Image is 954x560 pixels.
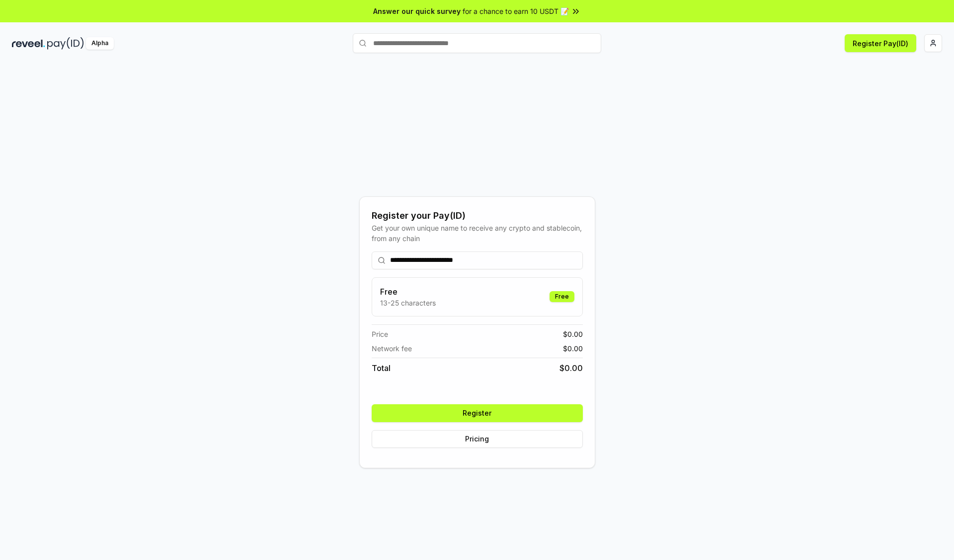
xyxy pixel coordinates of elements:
[550,291,574,302] div: Free
[373,6,461,16] span: Answer our quick survey
[563,343,583,354] span: $ 0.00
[463,6,569,16] span: for a chance to earn 10 USDT 📝
[12,37,45,50] img: reveel_dark
[372,343,412,354] span: Network fee
[372,223,583,244] div: Get your own unique name to receive any crypto and stablecoin, from any chain
[372,362,391,374] span: Total
[86,37,114,50] div: Alpha
[559,362,583,374] span: $ 0.00
[372,430,583,448] button: Pricing
[380,298,436,308] p: 13-25 characters
[47,37,84,50] img: pay_id
[372,404,583,422] button: Register
[372,209,583,223] div: Register your Pay(ID)
[845,34,916,52] button: Register Pay(ID)
[372,329,388,339] span: Price
[563,329,583,339] span: $ 0.00
[380,286,436,298] h3: Free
